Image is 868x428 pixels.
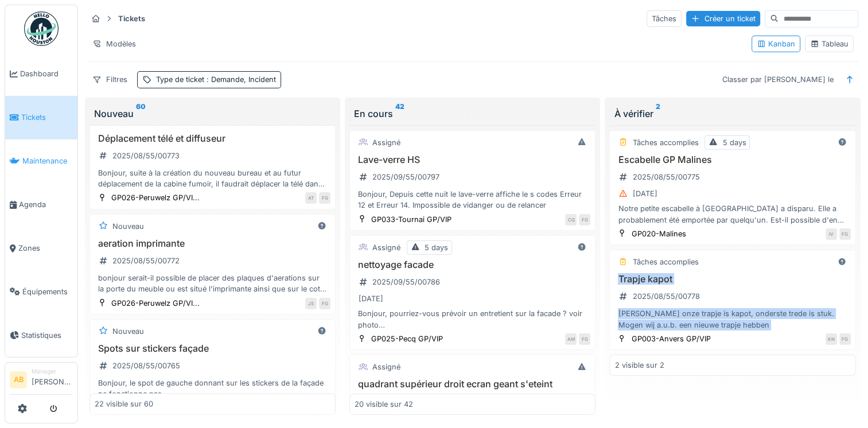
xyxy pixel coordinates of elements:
div: Tâches accomplies [632,137,698,148]
div: 22 visible sur 60 [95,399,153,410]
div: Bonjour, pourriez-vous prévoir un entretient sur la facade ? voir photo bien à vous [355,308,590,330]
div: Modèles [87,36,141,52]
div: Classer par [PERSON_NAME] le [717,71,839,88]
div: Bonjour, Depuis cette nuit le lave-verre affiche le s codes Erreur 12 et Erreur 14. Impossible de... [355,189,590,211]
div: [DATE] [632,188,657,199]
h3: Escabelle GP Malines [614,154,850,165]
div: IV [826,228,837,240]
div: Manager [32,367,73,376]
a: Dashboard [5,52,77,96]
div: 5 days [722,137,746,148]
h3: Spots sur stickers façade [95,343,330,354]
span: Dashboard [20,68,73,79]
span: Zones [18,243,73,254]
li: AB [10,371,27,388]
a: Agenda [5,183,77,227]
a: Équipements [5,270,77,313]
h3: quadrant supérieur droit ecran geant s'eteint [355,379,590,390]
a: Zones [5,227,77,270]
h3: aeration imprimante [95,238,330,249]
div: Tableau [810,38,848,49]
div: Assigné [372,361,400,372]
div: 2025/08/55/00772 [112,255,180,266]
sup: 2 [655,107,660,120]
div: Nouveau [94,107,331,120]
div: Notre petite escabelle à [GEOGRAPHIC_DATA] a disparu. Elle a probablement été emportée par quelqu... [614,203,850,225]
span: Maintenance [22,155,73,166]
div: Assigné [372,242,400,253]
div: FG [319,192,330,204]
div: GP020-Malines [631,228,686,239]
h3: nettoyage facade [355,259,590,270]
strong: Tickets [114,13,150,24]
div: GP033-Tournai GP/VIP [371,214,451,225]
div: 2025/08/55/00765 [112,360,180,371]
span: Équipements [22,286,73,297]
a: Tickets [5,96,77,139]
a: Statistiques [5,313,77,357]
div: KN [826,333,837,345]
div: GP025-Pecq GP/VIP [371,333,443,344]
div: 2025/08/55/00778 [632,291,699,302]
span: Agenda [19,199,73,210]
h3: Trapje kapot [614,274,850,285]
div: Nouveau [112,221,144,232]
div: bonjour serait-il possible de placer des plaques d'aerations sur la porte du meuble ou est situé ... [95,273,330,294]
div: CQ [565,214,577,225]
div: FG [839,228,851,240]
div: AT [305,192,317,204]
div: [DATE] [359,293,383,304]
div: FG [839,333,851,345]
div: 2025/09/55/00786 [372,277,440,287]
h3: Déplacement télé et diffuseur [95,133,330,144]
div: FG [579,333,590,345]
div: Créer un ticket [686,11,760,26]
li: [PERSON_NAME] [32,367,73,392]
div: GP026-Peruwelz GP/VI... [111,298,200,309]
sup: 42 [395,107,404,120]
div: Filtres [87,71,133,88]
div: Tâches accomplies [632,256,698,267]
div: GP003-Anvers GP/VIP [631,333,710,344]
div: 2025/09/55/00797 [372,172,439,182]
h3: Lave-verre HS [355,154,590,165]
sup: 60 [136,107,146,120]
div: Type de ticket [156,74,276,85]
div: 2025/08/55/00775 [632,172,699,182]
span: Statistiques [21,330,73,341]
span: : Demande, Incident [204,75,276,84]
div: Nouveau [112,326,144,337]
div: En cours [354,107,591,120]
span: Tickets [21,112,73,123]
div: GP026-Peruwelz GP/VI... [111,192,200,203]
div: FG [579,214,590,225]
div: Bonjour, suite à la création du nouveau bureau et au futur déplacement de la cabine fumoir, il fa... [95,168,330,189]
div: 5 days [425,242,448,253]
div: 2025/08/55/00773 [112,150,180,161]
img: Badge_color-CXgf-gQk.svg [24,11,59,46]
div: [PERSON_NAME] onze trapje is kapot, onderste trede is stuk. Mogen wij a.u.b. een nieuwe trapje he... [614,308,850,330]
div: Assigné [372,137,400,148]
div: AM [565,333,577,345]
div: 20 visible sur 42 [355,399,413,410]
a: AB Manager[PERSON_NAME] [10,367,73,395]
a: Maintenance [5,139,77,183]
div: FG [319,298,330,309]
div: À vérifier [614,107,851,120]
div: Tâches [647,10,682,27]
div: JS [305,298,317,309]
div: 2 visible sur 2 [614,360,664,371]
div: Kanban [757,38,795,49]
div: Bonjour, le spot de gauche donnant sur les stickers de la façade ne fonctionne pas [95,378,330,399]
